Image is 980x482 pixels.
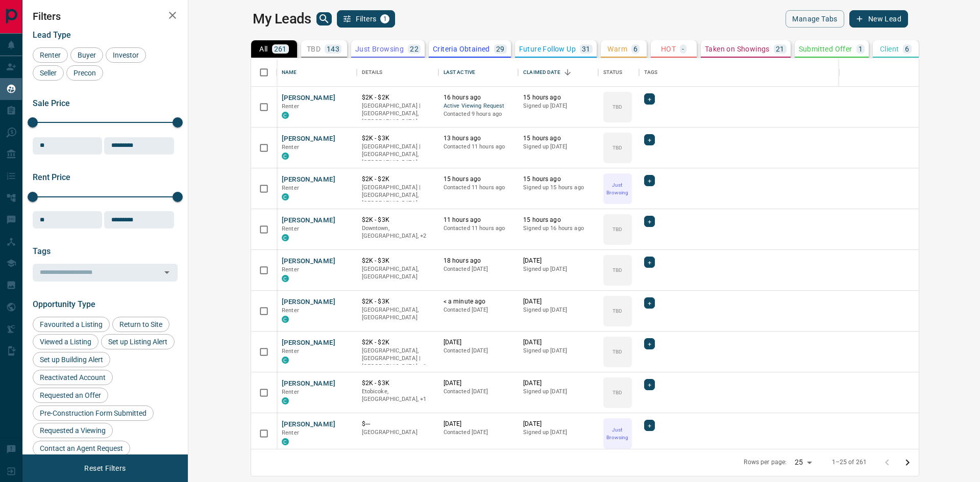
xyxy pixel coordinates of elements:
[444,102,513,111] span: Active Viewing Request
[744,458,787,467] p: Rows per page:
[604,181,631,196] p: Just Browsing
[523,102,593,110] p: Signed up [DATE]
[612,307,622,315] p: TBD
[33,10,178,22] h2: Filters
[109,51,142,59] span: Investor
[444,420,513,428] p: [DATE]
[633,45,638,53] p: 6
[33,334,99,349] div: Viewed a Listing
[523,306,593,314] p: Signed up [DATE]
[523,257,593,265] p: [DATE]
[282,134,335,144] button: [PERSON_NAME]
[282,397,289,404] div: condos.ca
[66,65,103,81] div: Precon
[612,103,622,111] p: TBD
[362,306,433,322] p: [GEOGRAPHIC_DATA], [GEOGRAPHIC_DATA]
[33,405,154,421] div: Pre-Construction Form Submitted
[362,257,433,265] p: $2K - $3K
[362,428,433,437] p: [GEOGRAPHIC_DATA]
[116,320,166,328] span: Return to Site
[523,134,593,143] p: 15 hours ago
[33,299,95,309] span: Opportunity Type
[70,69,100,77] span: Precon
[598,58,639,87] div: Status
[523,184,593,192] p: Signed up 15 hours ago
[444,224,513,233] p: Contacted 11 hours ago
[362,347,433,371] p: Toronto
[362,224,433,240] p: North York, Toronto
[897,452,918,473] button: Go to next page
[523,143,593,151] p: Signed up [DATE]
[648,216,651,226] span: +
[560,65,575,80] button: Sort
[444,143,513,151] p: Contacted 11 hours ago
[282,185,299,191] span: Renter
[33,317,110,332] div: Favourited a Listing
[112,317,169,332] div: Return to Site
[282,348,299,354] span: Renter
[381,15,388,22] span: 1
[282,307,299,314] span: Renter
[438,58,519,87] div: Last Active
[444,347,513,355] p: Contacted [DATE]
[523,224,593,233] p: Signed up 16 hours ago
[33,388,108,403] div: Requested an Offer
[523,338,593,347] p: [DATE]
[33,65,64,81] div: Seller
[33,423,113,438] div: Requested a Viewing
[33,30,71,40] span: Lead Type
[282,257,335,266] button: [PERSON_NAME]
[362,143,433,167] p: [GEOGRAPHIC_DATA] | [GEOGRAPHIC_DATA], [GEOGRAPHIC_DATA]
[644,216,655,227] div: +
[648,94,651,104] span: +
[644,338,655,349] div: +
[282,103,299,110] span: Renter
[644,93,655,105] div: +
[36,320,106,328] span: Favourited a Listing
[444,297,513,306] p: < a minute ago
[337,10,396,28] button: Filters1
[105,338,171,346] span: Set up Listing Alert
[282,338,335,348] button: [PERSON_NAME]
[316,12,332,26] button: search button
[519,45,576,53] p: Future Follow Up
[444,175,513,184] p: 15 hours ago
[523,347,593,355] p: Signed up [DATE]
[282,420,335,429] button: [PERSON_NAME]
[905,45,909,53] p: 6
[523,297,593,306] p: [DATE]
[444,110,513,118] p: Contacted 9 hours ago
[612,348,622,356] p: TBD
[444,184,513,192] p: Contacted 11 hours ago
[362,93,433,102] p: $2K - $2K
[362,58,383,87] div: Details
[282,266,299,273] span: Renter
[282,389,299,395] span: Renter
[444,216,513,224] p: 11 hours ago
[282,216,335,225] button: [PERSON_NAME]
[362,102,433,126] p: [GEOGRAPHIC_DATA] | [GEOGRAPHIC_DATA], [GEOGRAPHIC_DATA]
[33,370,113,385] div: Reactivated Account
[523,428,593,437] p: Signed up [DATE]
[362,134,433,143] p: $2K - $3K
[36,373,109,382] span: Reactivated Account
[518,58,598,87] div: Claimed Date
[282,225,299,232] span: Renter
[36,69,60,77] span: Seller
[859,45,863,53] p: 1
[277,58,357,87] div: Name
[36,391,105,399] span: Requested an Offer
[160,265,174,280] button: Open
[36,409,150,417] span: Pre-Construction Form Submitted
[282,438,289,445] div: condos.ca
[648,257,651,267] span: +
[282,144,299,150] span: Renter
[282,93,335,103] button: [PERSON_NAME]
[612,389,622,396] p: TBD
[776,45,785,53] p: 21
[253,11,311,27] h1: My Leads
[274,45,287,53] p: 261
[523,420,593,428] p: [DATE]
[282,429,299,436] span: Renter
[282,175,335,185] button: [PERSON_NAME]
